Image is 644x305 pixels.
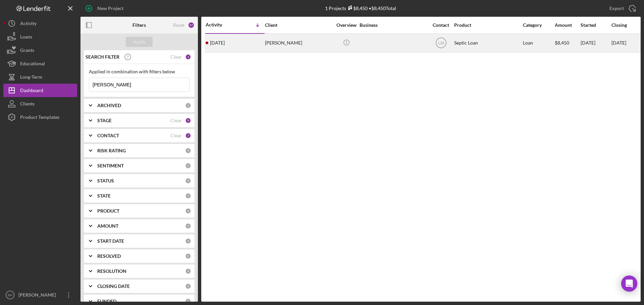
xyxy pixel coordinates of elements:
div: 0 [185,253,191,259]
button: Grants [3,44,77,57]
div: 7 [185,133,191,139]
div: Contact [428,22,453,28]
button: Product Templates [3,110,77,124]
div: Dashboard [20,84,43,99]
button: Loans [3,30,77,44]
div: [PERSON_NAME] [265,34,332,52]
button: Educational [3,57,77,70]
button: Export [603,2,641,15]
b: STATUS [97,178,114,183]
button: New Project [80,2,130,15]
b: PRODUCT [97,208,119,214]
b: RISK RATING [97,148,126,153]
b: AMOUNT [97,223,118,229]
div: Clear [170,54,182,60]
div: Clear [170,118,182,123]
div: 0 [185,178,191,184]
b: FUNDED [97,299,116,304]
button: BP[PERSON_NAME] [3,288,77,302]
div: Educational [20,57,45,72]
div: Open Intercom Messenger [621,276,637,292]
div: Clients [20,97,35,112]
b: CONTACT [97,133,119,138]
div: 9 [185,118,191,124]
div: 0 [185,238,191,244]
div: [PERSON_NAME] [17,288,60,303]
div: 0 [185,193,191,199]
div: Applied in combination with filters below [89,69,190,74]
button: Clients [3,97,77,110]
b: RESOLVED [97,253,121,259]
div: 0 [185,283,191,289]
b: SENTIMENT [97,163,124,168]
button: Dashboard [3,84,77,97]
div: Category [523,22,554,28]
div: Export [609,2,624,15]
button: Long-Term [3,70,77,84]
time: [DATE] [611,40,626,46]
div: 0 [185,102,191,108]
div: 0 [185,163,191,169]
div: Grants [20,44,34,59]
div: 0 [185,223,191,229]
div: $8,450 [555,34,580,52]
div: Reset [173,22,184,28]
b: Filters [132,22,146,28]
text: BP [8,293,12,297]
div: Activity [20,17,37,32]
button: Apply [126,37,153,47]
div: Septic Loan [454,34,521,52]
div: Business [360,22,427,28]
div: Product Templates [20,110,59,126]
b: RESOLUTION [97,269,126,274]
div: 1 [185,54,191,60]
time: 2025-10-02 15:33 [210,40,225,46]
div: 0 [185,148,191,154]
b: ARCHIVED [97,103,121,108]
div: 0 [185,268,191,274]
div: $8,450 [346,5,368,11]
div: Amount [555,22,580,28]
div: Long-Term [20,70,42,85]
div: Overview [334,22,359,28]
div: New Project [97,2,123,15]
div: Clear [170,133,182,138]
div: Product [454,22,521,28]
div: 0 [185,208,191,214]
b: STATE [97,193,111,199]
div: 0 [185,298,191,304]
div: Loan [523,34,554,52]
div: 1 Projects • $8,450 Total [325,5,396,11]
div: [DATE] [581,34,611,52]
b: CLOSING DATE [97,284,130,289]
button: Activity [3,17,77,30]
b: START DATE [97,238,124,244]
text: LM [438,41,444,46]
div: 17 [188,22,195,28]
div: Activity [206,22,235,27]
b: SEARCH FILTER [86,54,119,60]
div: Client [265,22,332,28]
div: Started [581,22,611,28]
b: STAGE [97,118,112,123]
div: Apply [133,37,146,47]
div: Loans [20,30,32,45]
